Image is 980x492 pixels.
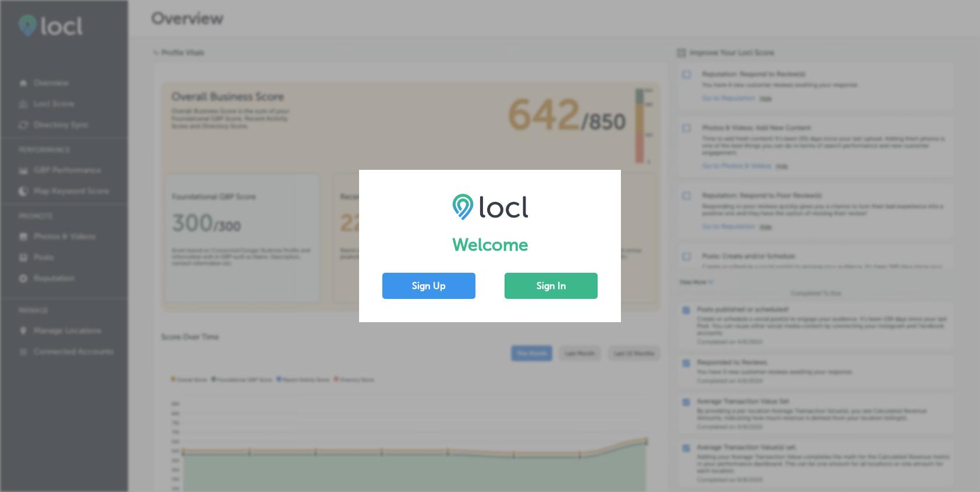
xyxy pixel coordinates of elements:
button: Sign In [505,273,598,299]
button: Sign Up [382,273,475,299]
h1: Welcome [382,234,598,255]
img: LOCL logo [452,193,528,220]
